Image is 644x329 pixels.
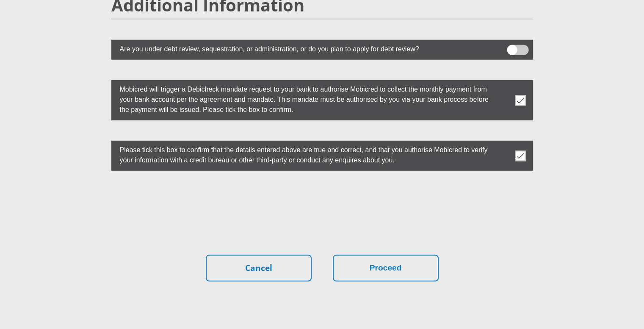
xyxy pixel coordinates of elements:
[258,191,387,224] iframe: reCAPTCHA
[111,80,491,117] label: Mobicred will trigger a Debicheck mandate request to your bank to authorise Mobicred to collect t...
[206,255,312,282] a: Cancel
[111,40,491,56] label: Are you under debt review, sequestration, or administration, or do you plan to apply for debt rev...
[111,141,491,167] label: Please tick this box to confirm that the details entered above are true and correct, and that you...
[333,255,439,282] button: Proceed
